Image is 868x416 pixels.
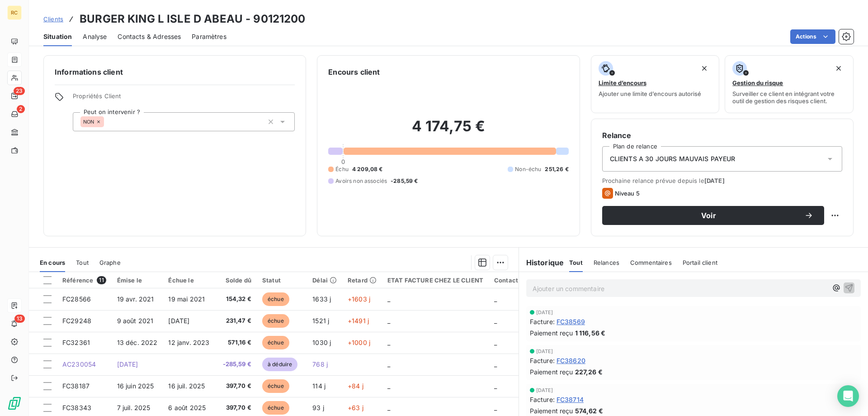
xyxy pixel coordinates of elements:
[220,277,251,284] div: Solde dû
[312,404,324,411] span: 93 j
[262,336,289,349] span: échue
[536,387,553,393] span: [DATE]
[192,32,226,41] span: Paramètres
[73,92,295,105] span: Propriétés Client
[348,339,370,346] span: +1000 j
[591,55,720,113] button: Limite d’encoursAjouter une limite d’encours autorisé
[348,404,363,411] span: +63 j
[575,406,603,416] span: 574,62 €
[168,317,189,325] span: [DATE]
[602,206,824,225] button: Voir
[262,401,289,415] span: échue
[62,404,91,411] span: FC38343
[630,259,672,266] span: Commentaires
[387,382,390,390] span: _
[262,314,289,328] span: échue
[83,119,94,124] span: NON
[494,339,497,346] span: _
[352,165,383,173] span: 4 209,08 €
[391,177,418,185] span: -285,59 €
[328,117,568,144] h2: 4 174,75 €
[17,105,25,113] span: 2
[43,15,63,23] span: Clients
[725,55,854,113] button: Gestion du risqueSurveiller ce client en intégrant votre outil de gestion des risques client.
[43,14,63,24] a: Clients
[348,317,369,325] span: +1491 j
[536,349,553,354] span: [DATE]
[62,360,96,368] span: AC230054
[348,295,370,303] span: +1603 j
[117,317,154,325] span: 9 août 2021
[602,130,842,141] h6: Relance
[262,358,297,371] span: à déduire
[62,295,91,303] span: FC28566
[519,257,564,268] h6: Historique
[14,315,25,323] span: 13
[312,339,331,346] span: 1030 j
[569,259,583,266] span: Tout
[837,385,859,407] div: Open Intercom Messenger
[530,395,555,404] span: Facture :
[62,382,90,390] span: FC38187
[312,360,328,368] span: 768 j
[387,277,483,284] div: ETAT FACTURE CHEZ LE CLIENT
[545,165,568,173] span: 251,26 €
[515,165,541,173] span: Non-échu
[530,406,573,416] span: Paiement reçu
[117,277,158,284] div: Émise le
[117,382,154,390] span: 16 juin 2025
[530,317,555,326] span: Facture :
[76,259,89,266] span: Tout
[348,277,377,284] div: Retard
[117,295,154,303] span: 19 avr. 2021
[220,403,251,412] span: 397,70 €
[312,317,329,325] span: 1521 j
[168,295,205,303] span: 19 mai 2021
[575,328,606,338] span: 1 116,56 €
[602,177,842,184] span: Prochaine relance prévue depuis le
[62,276,106,284] div: Référence
[594,259,619,266] span: Relances
[387,295,390,303] span: _
[220,316,251,325] span: 231,47 €
[494,295,497,303] span: _
[341,158,345,165] span: 0
[117,360,138,368] span: [DATE]
[262,292,289,306] span: échue
[348,382,363,390] span: +84 j
[7,396,22,411] img: Logo LeanPay
[220,338,251,347] span: 571,16 €
[312,382,325,390] span: 114 j
[599,79,646,86] span: Limite d’encours
[732,90,846,105] span: Surveiller ce client en intégrant votre outil de gestion des risques client.
[220,382,251,391] span: 397,70 €
[683,259,717,266] span: Portail client
[312,277,337,284] div: Délai
[40,259,65,266] span: En cours
[62,317,91,325] span: FC29248
[494,404,497,411] span: _
[494,277,561,284] div: Contact à relancer
[220,295,251,304] span: 154,32 €
[168,382,205,390] span: 16 juil. 2025
[118,32,181,41] span: Contacts & Adresses
[575,367,603,377] span: 227,26 €
[168,277,209,284] div: Échue le
[494,317,497,325] span: _
[97,276,106,284] span: 11
[335,165,349,173] span: Échu
[168,339,209,346] span: 12 janv. 2023
[790,29,835,44] button: Actions
[387,317,390,325] span: _
[387,339,390,346] span: _
[80,11,306,27] h3: BURGER KING L ISLE D ABEAU - 90121200
[117,339,158,346] span: 13 déc. 2022
[262,277,302,284] div: Statut
[387,360,390,368] span: _
[55,67,295,77] h6: Informations client
[557,395,584,404] span: FC38714
[62,339,90,346] span: FC32361
[599,90,701,97] span: Ajouter une limite d’encours autorisé
[732,79,783,86] span: Gestion du risque
[43,32,72,41] span: Situation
